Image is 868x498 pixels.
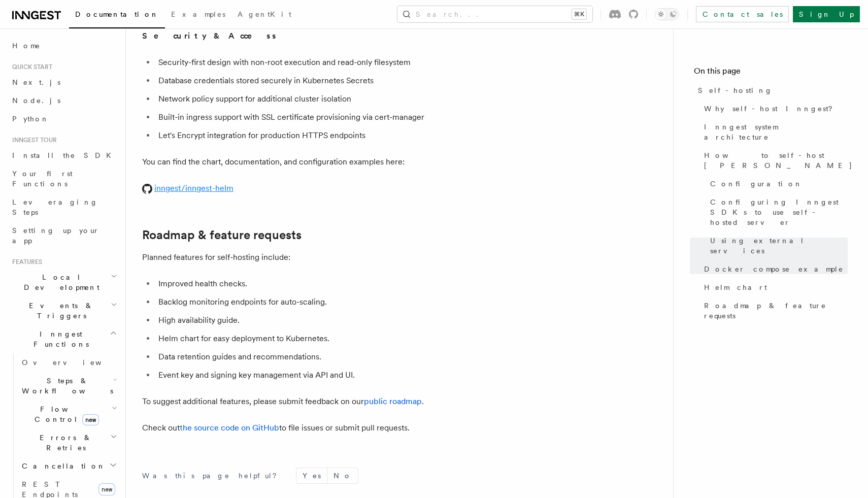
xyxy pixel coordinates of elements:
a: Overview [18,353,119,372]
a: Your first Functions [8,164,119,193]
span: Cancellation [18,461,106,471]
span: Flow Control [18,404,112,424]
p: Planned features for self-hosting include: [142,250,548,264]
button: Flow Controlnew [18,400,119,428]
span: Install the SDK [12,151,117,159]
span: Configuration [710,179,803,189]
a: the source code on GitHub [180,423,279,433]
li: Helm chart for easy deployment to Kubernetes. [155,331,548,346]
a: Why self-host Inngest? [700,99,848,118]
a: public roadmap [364,396,422,406]
a: Python [8,110,119,128]
li: Backlog monitoring endpoints for auto-scaling. [155,295,548,309]
a: Examples [165,3,231,27]
span: Docker compose example [704,264,844,274]
span: new [82,414,99,425]
a: Documentation [69,3,165,28]
a: Self-hosting [694,81,848,99]
span: AgentKit [238,10,291,18]
a: How to self-host [PERSON_NAME] [700,146,848,175]
li: Improved health checks. [155,277,548,291]
span: Setting up your app [12,226,99,245]
span: Helm chart [704,282,767,292]
span: Home [12,41,41,51]
p: Was this page helpful? [142,471,284,481]
a: Docker compose example [700,260,848,278]
a: Configuring Inngest SDKs to use self-hosted server [706,193,848,231]
span: Node.js [12,96,60,105]
span: How to self-host [PERSON_NAME] [704,150,853,171]
a: Roadmap & feature requests [700,296,848,325]
li: High availability guide. [155,313,548,327]
button: Steps & Workflows [18,372,119,400]
button: Cancellation [18,457,119,475]
span: Steps & Workflows [18,376,113,396]
a: Home [8,37,119,55]
button: Local Development [8,268,119,296]
a: Inngest system architecture [700,118,848,146]
span: Examples [171,10,225,18]
button: No [327,468,358,483]
button: Events & Triggers [8,296,119,325]
span: Inngest Functions [8,329,110,349]
button: Inngest Functions [8,325,119,353]
strong: Security & Access [142,31,278,41]
button: Yes [296,468,327,483]
li: Let's Encrypt integration for production HTTPS endpoints [155,128,548,143]
span: Overview [22,358,126,367]
li: Database credentials stored securely in Kubernetes Secrets [155,74,548,88]
span: Features [8,258,42,266]
span: Quick start [8,63,52,71]
kbd: ⌘K [572,9,586,19]
span: Local Development [8,272,111,292]
h4: On this page [694,65,848,81]
span: Next.js [12,78,60,86]
p: To suggest additional features, please submit feedback on our . [142,394,548,409]
span: Inngest tour [8,136,57,144]
span: Your first Functions [12,170,73,188]
span: Python [12,115,49,123]
span: Leveraging Steps [12,198,98,216]
span: Self-hosting [698,85,773,95]
span: Using external services [710,236,848,256]
a: Roadmap & feature requests [142,228,302,242]
a: inngest/inngest-helm [142,183,233,193]
a: AgentKit [231,3,297,27]
a: Setting up your app [8,221,119,250]
li: Data retention guides and recommendations. [155,350,548,364]
button: Errors & Retries [18,428,119,457]
a: Leveraging Steps [8,193,119,221]
span: Events & Triggers [8,301,111,321]
li: Network policy support for additional cluster isolation [155,92,548,106]
a: Node.js [8,91,119,110]
p: You can find the chart, documentation, and configuration examples here: [142,155,548,169]
a: Configuration [706,175,848,193]
a: Helm chart [700,278,848,296]
span: Inngest system architecture [704,122,848,142]
button: Search...⌘K [397,6,592,22]
a: Install the SDK [8,146,119,164]
span: Why self-host Inngest? [704,104,840,114]
span: Configuring Inngest SDKs to use self-hosted server [710,197,848,227]
button: Toggle dark mode [655,8,679,20]
a: Using external services [706,231,848,260]
li: Event key and signing key management via API and UI. [155,368,548,382]
span: Documentation [75,10,159,18]
a: Next.js [8,73,119,91]
p: Check out to file issues or submit pull requests. [142,421,548,435]
a: Contact sales [696,6,789,22]
span: Roadmap & feature requests [704,301,848,321]
span: new [98,483,115,495]
a: Sign Up [793,6,860,22]
li: Built-in ingress support with SSL certificate provisioning via cert-manager [155,110,548,124]
span: Errors & Retries [18,433,110,453]
li: Security-first design with non-root execution and read-only filesystem [155,55,548,70]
